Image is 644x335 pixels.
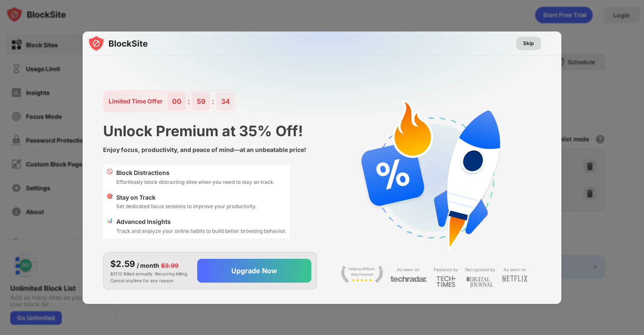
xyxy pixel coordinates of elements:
div: Featured by [434,266,458,274]
img: gradient.svg [88,31,566,200]
img: light-stay-focus.svg [341,266,383,283]
img: light-digital-journal.svg [466,275,494,289]
div: $31.12 Billed annually. Recurring billing. Cancel anytime for any reason [110,258,190,284]
img: light-netflix.svg [502,275,528,282]
div: Recognized by [465,266,495,274]
div: / month [137,261,159,270]
div: $2.59 [110,258,135,270]
div: Track and analyze your online habits to build better browsing behavior. [116,227,286,235]
div: $3.99 [161,261,178,270]
div: As seen on [397,266,420,274]
div: Set dedicated focus sessions to improve your productivity. [116,202,256,210]
div: 📊 [106,217,113,235]
img: light-techtimes.svg [436,275,456,287]
div: Advanced Insights [116,217,286,226]
div: Upgrade Now [231,266,277,275]
img: light-techradar.svg [390,275,427,283]
div: As seen on [503,266,526,274]
div: 🎯 [106,193,113,211]
div: Skip [523,39,534,48]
